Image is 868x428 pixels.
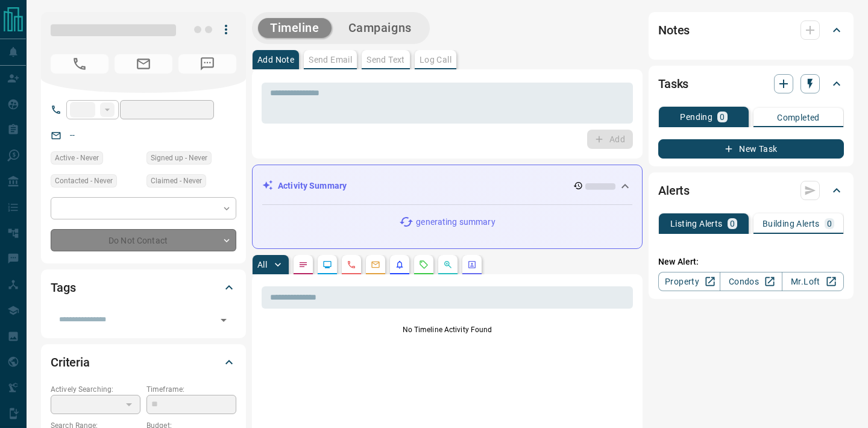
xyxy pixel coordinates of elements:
h2: Tags [51,278,75,297]
p: Timeframe: [146,384,236,395]
p: All [257,260,267,269]
h2: Criteria [51,353,90,372]
p: 0 [827,219,832,228]
button: Campaigns [336,18,424,38]
div: Do Not Contact [51,229,236,251]
svg: Opportunities [443,260,453,269]
p: New Alert: [658,256,844,268]
p: Activity Summary [278,180,347,192]
a: Mr.Loft [782,272,844,291]
p: generating summary [416,216,495,228]
svg: Listing Alerts [395,260,404,269]
div: Criteria [51,348,236,377]
div: Activity Summary [262,175,632,197]
a: -- [70,130,75,140]
button: New Task [658,139,844,159]
p: Completed [777,113,820,122]
span: Active - Never [55,152,99,164]
svg: Agent Actions [467,260,477,269]
p: Actively Searching: [51,384,140,395]
h2: Alerts [658,181,690,200]
h2: Notes [658,20,690,40]
p: Building Alerts [763,219,820,228]
span: No Number [51,54,108,74]
a: Condos [720,272,782,291]
p: 0 [720,113,725,121]
button: Timeline [258,18,332,38]
svg: Calls [347,260,356,269]
p: Add Note [257,55,294,64]
a: Property [658,272,720,291]
svg: Requests [419,260,429,269]
p: No Timeline Activity Found [262,324,633,335]
span: Signed up - Never [151,152,207,164]
div: Alerts [658,176,844,205]
span: No Number [178,54,236,74]
h2: Tasks [658,74,688,93]
span: No Email [115,54,172,74]
div: Tags [51,273,236,302]
svg: Lead Browsing Activity [322,260,332,269]
span: Claimed - Never [151,175,202,187]
p: Pending [680,113,712,121]
div: Notes [658,16,844,45]
svg: Notes [298,260,308,269]
p: Listing Alerts [670,219,723,228]
svg: Emails [371,260,380,269]
p: 0 [730,219,735,228]
button: Open [215,312,232,329]
div: Tasks [658,69,844,98]
span: Contacted - Never [55,175,113,187]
